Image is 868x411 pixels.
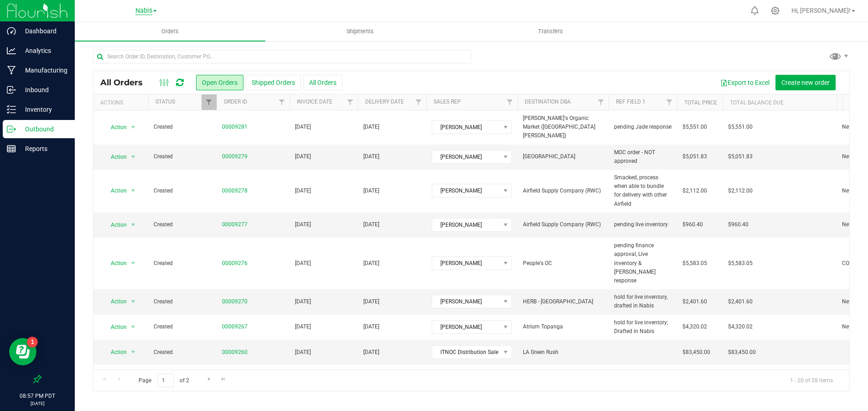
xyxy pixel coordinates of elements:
span: [DATE] [295,297,311,306]
span: $4,320.02 [728,323,753,331]
span: [PERSON_NAME]'s Organic Market ([GEOGRAPHIC_DATA][PERSON_NAME]) [523,114,603,140]
span: [GEOGRAPHIC_DATA] [523,152,603,161]
span: Orders [149,27,191,36]
span: [DATE] [363,259,379,268]
span: [DATE] [363,297,379,306]
span: Action [103,121,127,134]
span: Created [154,259,211,268]
span: $5,551.00 [728,123,753,131]
button: Shipped Orders [246,75,301,90]
span: select [128,295,139,308]
span: Shipments [334,27,386,36]
label: Pin the sidebar to full width on large screens [33,375,42,384]
span: Created [154,123,211,131]
inline-svg: Outbound [7,125,16,134]
span: Page of 2 [131,374,196,388]
p: Manufacturing [16,65,71,76]
div: Actions [100,99,145,106]
p: Reports [16,143,71,154]
span: Created [154,152,211,161]
span: Created [154,187,211,195]
button: All Orders [303,75,342,90]
a: 00009267 [222,323,248,331]
a: Filter [594,94,609,110]
span: [DATE] [295,187,311,195]
span: [DATE] [363,348,379,357]
p: Inbound [16,84,71,95]
span: Action [103,321,127,333]
span: Airfield Supply Company (RWC) [523,187,603,195]
span: $5,051.83 [682,152,707,161]
button: Create new order [775,75,836,90]
div: Manage settings [770,6,781,15]
span: [DATE] [363,152,379,161]
span: $5,551.00 [682,123,707,131]
span: Hi, [PERSON_NAME]! [791,7,851,14]
span: $960.40 [728,220,749,229]
span: $83,450.00 [682,348,710,357]
span: select [128,219,139,231]
span: [DATE] [363,123,379,131]
span: Created [154,348,211,357]
span: hold for live inventory, drafted in Nabis [614,293,672,310]
span: Airfield Supply Company (RWC) [523,220,603,229]
span: $2,401.60 [682,297,707,306]
span: [PERSON_NAME] [432,321,500,333]
span: Action [103,219,127,231]
inline-svg: Dashboard [7,26,16,36]
span: Action [103,184,127,197]
span: select [128,184,139,197]
span: $83,450.00 [728,348,756,357]
span: select [128,321,139,333]
a: 00009278 [222,187,248,195]
inline-svg: Inventory [7,105,16,114]
span: pending Jade response [614,123,672,131]
span: [DATE] [363,187,379,195]
span: $2,401.60 [728,297,753,306]
span: Transfers [526,27,575,36]
span: select [128,121,139,134]
p: [DATE] [4,400,71,407]
a: Go to the last page [217,374,230,386]
span: [PERSON_NAME] [432,219,500,231]
span: [DATE] [295,152,311,161]
inline-svg: Inbound [7,85,16,94]
span: LA Green Rush [523,348,603,357]
span: pending finance approval, Live inventory & [PERSON_NAME] response [614,241,672,285]
a: Filter [201,94,217,110]
input: Search Order ID, Destination, Customer PO... [93,50,471,63]
p: Analytics [16,45,71,56]
span: select [128,346,139,359]
a: 00009260 [222,348,248,357]
a: Transfers [455,22,646,41]
span: [DATE] [295,220,311,229]
span: pending live inventory [614,220,668,229]
a: 00009279 [222,152,248,161]
span: $5,583.05 [682,259,707,268]
span: $5,583.05 [728,259,753,268]
a: Total Price [684,99,717,106]
a: Filter [502,94,517,110]
inline-svg: Manufacturing [7,66,16,75]
a: Ref Field 1 [616,99,646,105]
span: Action [103,295,127,308]
a: Status [155,99,175,105]
iframe: Resource center [9,338,36,365]
span: ITNOC Distribution Sale [432,346,500,359]
span: Nabis [135,7,152,15]
span: HERB - [GEOGRAPHIC_DATA] [523,297,603,306]
span: Created [154,323,211,331]
p: Dashboard [16,26,71,36]
button: Export to Excel [714,75,775,90]
span: hold for live inventory; Drafted in Nabis [614,318,672,336]
span: [PERSON_NAME] [432,184,500,197]
span: Action [103,257,127,270]
iframe: Resource center unread badge [27,337,38,348]
th: Total Balance Due [723,94,837,110]
a: Filter [274,94,289,110]
inline-svg: Reports [7,144,16,153]
p: Inventory [16,104,71,115]
span: Atrium Topanga [523,323,603,331]
a: Filter [343,94,358,110]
